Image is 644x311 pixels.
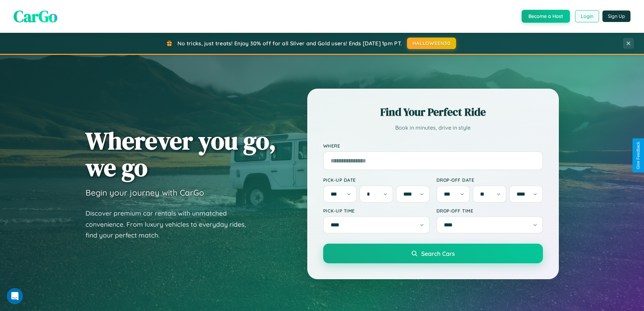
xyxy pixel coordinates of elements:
[421,250,455,257] span: Search Cars
[177,40,402,47] span: No tricks, just treats! Enjoy 30% off for all Silver and Gold users! Ends [DATE] 1pm PT.
[602,10,630,22] button: Sign Up
[323,208,430,214] label: Pick-up Time
[407,38,456,49] button: HALLOWEEN30
[522,10,570,23] button: Become a Host
[323,177,430,183] label: Pick-up Date
[323,244,543,263] button: Search Cars
[323,105,543,119] h2: Find Your Perfect Ride
[436,208,543,214] label: Drop-off Time
[7,288,23,304] iframe: Intercom live chat
[323,143,543,149] label: Where
[86,187,204,198] h3: Begin your journey with CarGo
[323,123,543,133] p: Book in minutes, drive in style
[436,177,543,183] label: Drop-off Date
[14,5,57,27] span: CarGo
[575,10,599,22] button: Login
[86,208,255,241] p: Discover premium car rentals with unmatched convenience. From luxury vehicles to everyday rides, ...
[86,127,276,181] h1: Wherever you go, we go
[636,142,641,169] div: Give Feedback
